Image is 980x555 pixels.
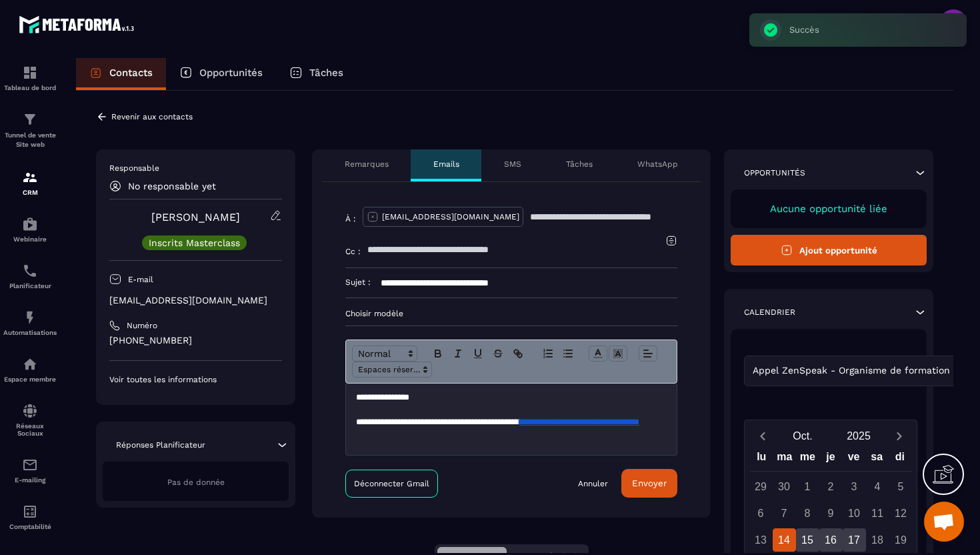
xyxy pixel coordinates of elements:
[22,457,38,473] img: email
[309,67,343,79] p: Tâches
[109,294,282,307] p: [EMAIL_ADDRESS][DOMAIN_NAME]
[109,67,153,79] p: Contacts
[22,169,38,185] img: formation
[578,478,608,489] a: Annuler
[819,448,843,471] div: je
[889,528,913,552] div: 19
[127,320,157,331] p: Numéro
[3,55,57,101] a: formationformationTableau de bord
[750,427,775,445] button: Previous month
[433,159,459,169] p: Emails
[109,374,282,385] p: Voir toutes les informations
[3,253,57,300] a: schedulerschedulerPlanificateur
[924,502,964,542] div: Ouvrir le chat
[3,235,57,243] p: Webinaire
[151,211,240,223] a: [PERSON_NAME]
[889,502,913,525] div: 12
[109,163,282,173] p: Responsable
[3,282,57,290] p: Planificateur
[621,469,677,498] button: Envoyer
[831,424,887,448] button: Open years overlay
[749,364,953,378] span: Appel ZenSpeak - Organisme de formation
[22,65,38,81] img: formation
[953,364,963,378] input: Search for option
[276,58,357,90] a: Tâches
[3,206,57,253] a: automationsautomationsWebinaire
[22,216,38,232] img: automations
[744,203,913,215] p: Aucune opportunité liée
[76,58,166,90] a: Contacts
[3,346,57,393] a: automationsautomationsEspace membre
[866,528,889,552] div: 18
[128,181,216,191] p: No responsable yet
[796,528,819,552] div: 15
[3,447,57,494] a: emailemailE-mailing
[3,159,57,206] a: formationformationCRM
[199,67,263,79] p: Opportunités
[128,274,153,285] p: E-mail
[3,300,57,346] a: automationsautomationsAutomatisations
[744,307,795,318] p: Calendrier
[749,502,773,525] div: 6
[116,440,205,450] p: Réponses Planificateur
[731,235,927,265] button: Ajout opportunité
[22,403,38,419] img: social-network
[796,448,819,471] div: me
[889,475,913,498] div: 5
[22,504,38,520] img: accountant
[382,211,519,222] p: [EMAIL_ADDRESS][DOMAIN_NAME]
[887,427,911,445] button: Next month
[3,101,57,159] a: formationformationTunnel de vente Site web
[866,502,889,525] div: 11
[3,376,57,383] p: Espace membre
[504,159,521,169] p: SMS
[3,131,57,149] p: Tunnel de vente Site web
[345,246,361,257] p: Cc :
[773,448,797,471] div: ma
[3,422,57,437] p: Réseaux Sociaux
[842,448,865,471] div: ve
[773,475,796,498] div: 30
[3,189,57,196] p: CRM
[796,502,819,525] div: 8
[19,12,139,37] img: logo
[345,277,371,288] p: Sujet :
[749,528,773,552] div: 13
[819,502,843,525] div: 9
[3,494,57,540] a: accountantaccountantComptabilité
[888,448,911,471] div: di
[750,448,773,471] div: lu
[866,475,889,498] div: 4
[3,393,57,447] a: social-networksocial-networkRéseaux Sociaux
[22,310,38,326] img: automations
[773,502,796,525] div: 7
[345,159,389,169] p: Remarques
[345,470,438,498] a: Déconnecter Gmail
[819,475,843,498] div: 2
[637,159,678,169] p: WhatsApp
[865,448,889,471] div: sa
[22,356,38,372] img: automations
[796,475,819,498] div: 1
[843,475,866,498] div: 3
[111,112,193,121] p: Revenir aux contacts
[149,238,240,247] p: Inscrits Masterclass
[819,528,843,552] div: 16
[3,84,57,91] p: Tableau de bord
[3,329,57,336] p: Automatisations
[749,475,773,498] div: 29
[3,523,57,530] p: Comptabilité
[109,334,282,347] p: [PHONE_NUMBER]
[773,528,796,552] div: 14
[566,159,593,169] p: Tâches
[775,424,831,448] button: Open months overlay
[166,58,276,90] a: Opportunités
[3,476,57,484] p: E-mailing
[345,213,356,224] p: À :
[843,502,866,525] div: 10
[22,111,38,127] img: formation
[744,167,805,178] p: Opportunités
[167,478,225,487] span: Pas de donnée
[22,263,38,279] img: scheduler
[843,528,866,552] div: 17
